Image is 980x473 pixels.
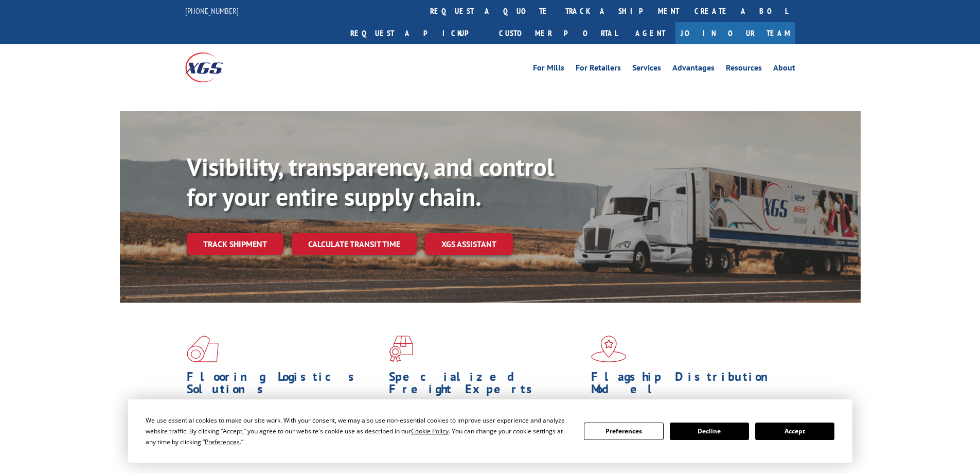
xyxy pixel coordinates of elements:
[187,371,381,400] h1: Flooring Logistics Solutions
[755,423,834,440] button: Accept
[205,437,240,446] span: Preferences
[591,336,627,362] img: xgs-icon-flagship-distribution-model-red
[625,22,675,44] a: Agent
[187,336,219,362] img: xgs-icon-total-supply-chain-intelligence-red
[128,399,852,463] div: Cookie Consent Prompt
[672,64,715,75] a: Advantages
[146,415,572,447] div: We use essential cookies to make our site work. With your consent, we may also use non-essential ...
[726,64,762,75] a: Resources
[773,64,795,75] a: About
[343,22,491,44] a: Request a pickup
[187,233,283,255] a: Track shipment
[185,6,239,16] a: [PHONE_NUMBER]
[411,427,449,435] span: Cookie Policy
[584,423,663,440] button: Preferences
[576,64,621,75] a: For Retailers
[389,336,413,362] img: xgs-icon-focused-on-flooring-red
[670,423,749,440] button: Decline
[425,233,513,255] a: XGS ASSISTANT
[389,371,583,400] h1: Specialized Freight Experts
[632,64,661,75] a: Services
[292,233,417,255] a: Calculate transit time
[187,151,554,213] b: Visibility, transparency, and control for your entire supply chain.
[675,22,795,44] a: Join Our Team
[533,64,564,75] a: For Mills
[591,371,786,400] h1: Flagship Distribution Model
[491,22,625,44] a: Customer Portal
